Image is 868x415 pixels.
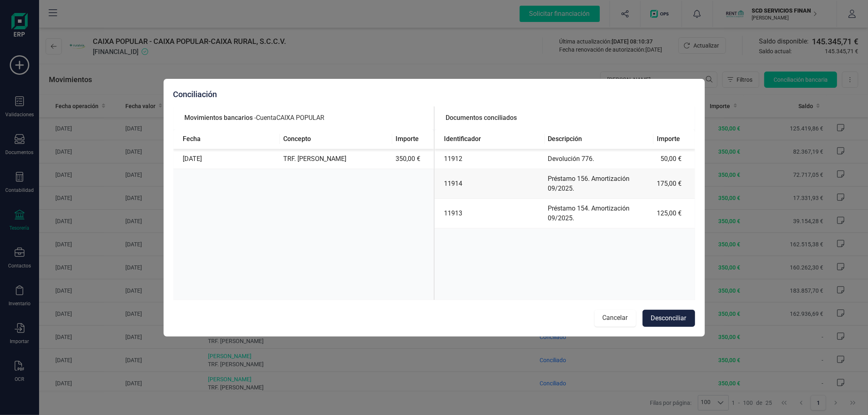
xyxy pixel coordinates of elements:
button: Desconciliar [643,310,695,327]
td: 125,00 € [654,199,695,228]
td: Préstamo 156. Amortización 09/2025. [545,169,654,199]
td: 11912 [435,149,545,169]
td: Devolución 776. [545,149,654,169]
th: Importe [654,129,695,149]
td: [DATE] [173,149,280,169]
td: 175,00 € [654,169,695,199]
th: Concepto [280,129,392,149]
button: Cancelar [595,310,636,327]
th: Fecha [173,129,280,149]
td: 11913 [435,199,545,228]
span: Movimientos bancarios [185,113,253,123]
span: Documentos conciliados [446,113,517,123]
th: Descripción [545,129,654,149]
td: TRF. [PERSON_NAME] [280,149,392,169]
th: Identificador [435,129,545,149]
div: Conciliación [173,89,695,100]
th: Importe [392,129,433,149]
td: 11914 [435,169,545,199]
span: - Cuenta CAIXA POPULAR [255,113,325,123]
td: Préstamo 154. Amortización 09/2025. [545,199,654,228]
td: 50,00 € [654,149,695,169]
td: 350,00 € [392,149,433,169]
